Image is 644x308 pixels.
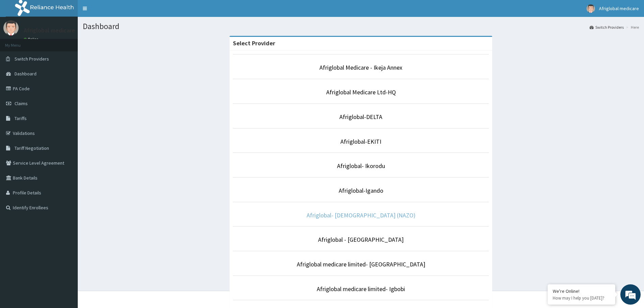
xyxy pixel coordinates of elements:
img: User Image [587,4,595,13]
span: Afriglobal medicare [599,5,639,11]
a: Online [24,37,40,42]
a: Afriglobal medicare limited- Igbobi [317,285,405,293]
h1: Dashboard [83,22,639,31]
a: Afriglobal-DELTA [339,113,382,121]
p: Afriglobal medicare [24,27,75,33]
a: Afriglobal medicare limited- [GEOGRAPHIC_DATA] [297,260,425,268]
a: Afriglobal-EKITI [340,138,381,145]
span: Claims [15,100,28,106]
div: We're Online! [553,288,610,294]
span: Dashboard [15,71,37,77]
a: Afriglobal- Ikorodu [337,162,385,170]
p: How may I help you today? [553,295,610,301]
a: Switch Providers [590,24,624,30]
a: Afriglobal Medicare Ltd-HQ [326,88,396,96]
span: Switch Providers [15,56,49,62]
span: Tariff Negotiation [15,145,49,151]
img: User Image [3,20,19,35]
strong: Select Provider [233,39,275,47]
span: Tariffs [15,115,27,121]
a: Afriglobal- [DEMOGRAPHIC_DATA] (NAZO) [307,211,415,219]
a: Afriglobal-Igando [339,187,383,194]
a: Afriglobal - [GEOGRAPHIC_DATA] [318,236,404,243]
li: Here [624,24,639,30]
a: Afriglobal Medicare - Ikeja Annex [319,64,402,71]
